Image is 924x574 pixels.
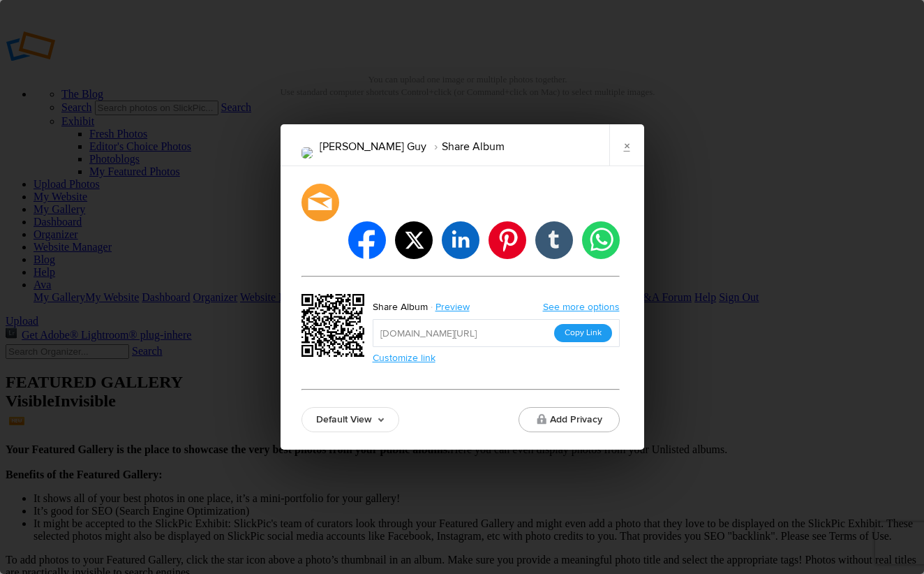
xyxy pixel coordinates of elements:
[543,301,620,313] a: See more options
[301,147,313,159] img: 0G6A1619.png
[301,294,368,361] div: https://slickpic.us/18132944DLY0
[442,221,479,259] li: linkedin
[489,221,526,259] li: pinterest
[535,221,573,259] li: tumblr
[373,298,428,316] div: Share Album
[582,221,620,259] li: whatsapp
[373,352,435,364] a: Customize link
[426,135,505,159] li: Share Album
[320,135,426,159] li: [PERSON_NAME] Guy
[395,221,433,259] li: twitter
[301,407,399,432] a: Default View
[554,324,612,342] button: Copy Link
[609,124,644,166] a: ×
[428,298,480,316] a: Preview
[519,407,620,432] button: Add Privacy
[348,221,386,259] li: facebook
